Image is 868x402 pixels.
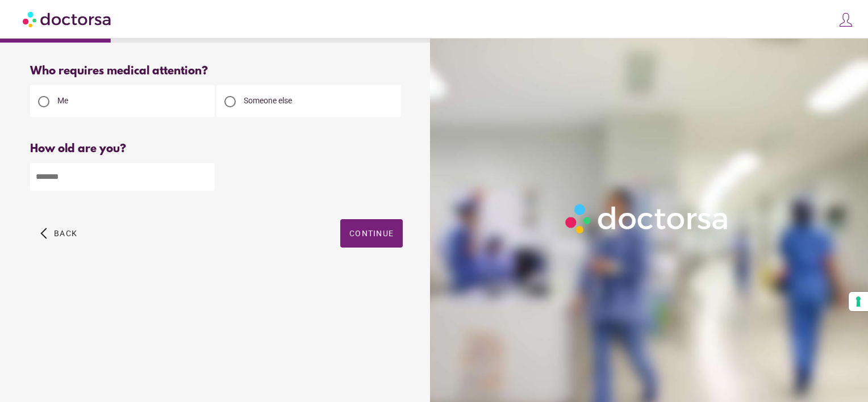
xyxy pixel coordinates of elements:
[561,199,735,238] img: Logo-Doctorsa-trans-White-partial-flat.png
[340,219,403,248] button: Continue
[23,6,112,32] img: Doctorsa.com
[54,229,77,238] span: Back
[30,65,403,78] div: Who requires medical attention?
[36,219,82,248] button: arrow_back_ios Back
[57,96,68,105] span: Me
[349,229,394,238] span: Continue
[849,292,868,311] button: Your consent preferences for tracking technologies
[244,96,292,105] span: Someone else
[838,12,854,28] img: icons8-customer-100.png
[30,143,403,156] div: How old are you?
